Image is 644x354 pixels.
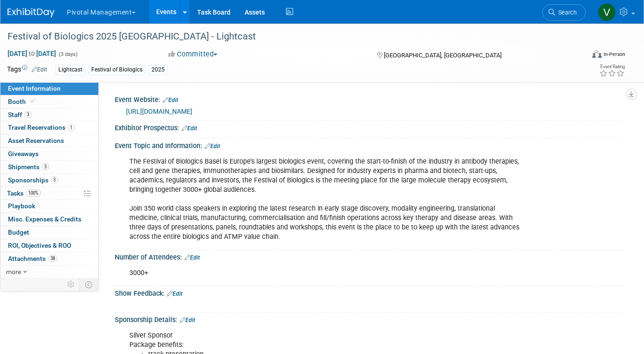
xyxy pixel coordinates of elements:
span: Tasks [7,189,41,197]
img: ExhibitDay [8,8,55,17]
span: Misc. Expenses & Credits [8,215,81,223]
a: Attachments38 [0,252,98,265]
span: Event Information [8,85,61,92]
a: Booth [0,95,98,108]
span: 3 [24,111,32,118]
a: Giveaways [0,148,98,160]
button: Committed [165,49,221,59]
a: Travel Reservations1 [0,121,98,134]
i: Booth reservation complete [30,99,35,104]
a: Sponsorships3 [0,174,98,187]
span: Staff [8,111,32,118]
span: 3 [42,163,49,170]
a: ROI, Objectives & ROO [0,239,98,252]
div: Festival of Biologics [88,65,145,75]
div: Sponsorship Details: [115,313,625,325]
span: Giveaways [8,150,39,157]
span: more [6,268,21,275]
span: Playbook [8,202,35,210]
a: Search [542,4,586,21]
a: Staff3 [0,109,98,121]
span: Attachments [8,255,57,262]
img: Format-Inperson.png [592,50,602,58]
td: Toggle Event Tabs [80,278,99,291]
span: ROI, Objectives & ROO [8,242,71,249]
div: In-Person [603,51,625,58]
img: Valerie Weld [598,3,616,21]
a: Tasks100% [0,187,98,200]
a: Asset Reservations [0,134,98,147]
span: 3 [51,176,58,183]
div: Lightcast [56,65,85,75]
td: Personalize Event Tab Strip [63,278,80,291]
div: The Festival of Biologics Basel is Europe’s largest biologics event, covering the start-to-finish... [123,152,526,247]
span: Budget [8,228,29,236]
a: Shipments3 [0,161,98,173]
span: Search [555,9,577,16]
span: 100% [26,189,41,197]
div: Event Format [534,49,625,63]
div: Exhibitor Prospectus: [115,121,625,133]
div: Event Topic and Information: [115,139,625,151]
span: Shipments [8,163,49,171]
a: Edit [163,97,178,103]
span: Sponsorships [8,176,58,184]
a: [URL][DOMAIN_NAME] [126,108,192,115]
div: 3000+ [123,264,526,283]
span: 38 [48,255,57,262]
a: Playbook [0,200,98,212]
a: Budget [0,226,98,239]
div: Event Website: [115,93,625,105]
div: Number of Attendees: [115,250,625,262]
span: 1 [68,124,75,131]
a: Edit [32,66,47,73]
a: Edit [180,317,195,323]
a: Edit [205,143,220,149]
span: [GEOGRAPHIC_DATA], [GEOGRAPHIC_DATA] [384,52,501,59]
span: to [27,50,36,57]
td: Tags [7,64,47,75]
div: Event Rating [599,64,625,69]
div: 2025 [149,65,167,75]
span: (3 days) [58,51,78,57]
span: Travel Reservations [8,124,75,131]
div: Show Feedback: [115,286,625,299]
div: Festival of Biologics 2025 [GEOGRAPHIC_DATA] - Lightcast [4,28,572,45]
span: Asset Reservations [8,137,64,144]
a: Edit [184,254,200,261]
a: Edit [167,291,183,297]
a: more [0,266,98,278]
a: Event Information [0,82,98,95]
a: Edit [182,125,197,132]
span: Booth [8,98,37,105]
span: [DATE] [DATE] [7,49,56,58]
a: Misc. Expenses & Credits [0,213,98,226]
